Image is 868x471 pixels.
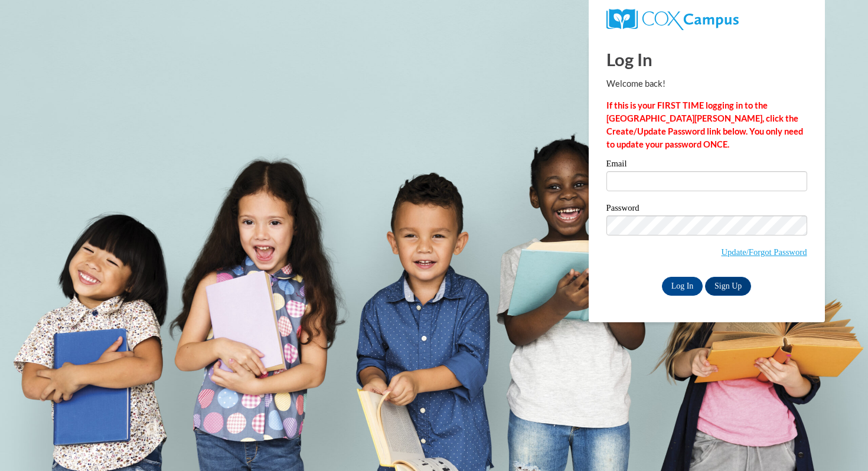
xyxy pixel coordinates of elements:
[606,9,739,30] img: COX Campus
[721,247,807,257] a: Update/Forgot Password
[606,159,807,171] label: Email
[606,100,803,149] strong: If this is your FIRST TIME logging in to the [GEOGRAPHIC_DATA][PERSON_NAME], click the Create/Upd...
[705,277,751,296] a: Sign Up
[606,47,807,71] h1: Log In
[606,77,807,90] p: Welcome back!
[606,204,807,215] label: Password
[662,277,703,296] input: Log In
[606,9,807,30] a: COX Campus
